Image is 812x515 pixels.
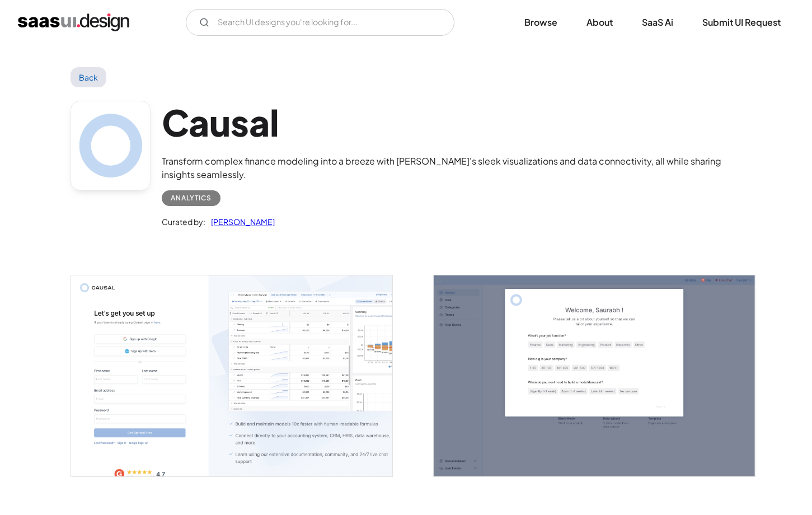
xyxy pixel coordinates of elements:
[434,275,755,476] a: open lightbox
[205,215,275,228] a: [PERSON_NAME]
[573,10,626,35] a: About
[71,275,392,476] a: open lightbox
[186,9,454,36] form: Email Form
[171,191,212,205] div: Analytics
[628,10,687,35] a: SaaS Ai
[18,13,129,31] a: home
[434,275,755,476] img: 64492453907c69911fd908ab_Causal%20Welcome%20Screen.png
[71,67,107,87] a: Back
[689,10,794,35] a: Submit UI Request
[511,10,571,35] a: Browse
[71,275,392,476] img: 64492436740e3e18ff27fda8_Causal%20Signup%20Screen.png
[162,154,741,181] div: Transform complex finance modeling into a breeze with [PERSON_NAME]'s sleek visualizations and da...
[186,9,454,36] input: Search UI designs you're looking for...
[162,215,205,228] div: Curated by:
[162,101,741,144] h1: Causal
